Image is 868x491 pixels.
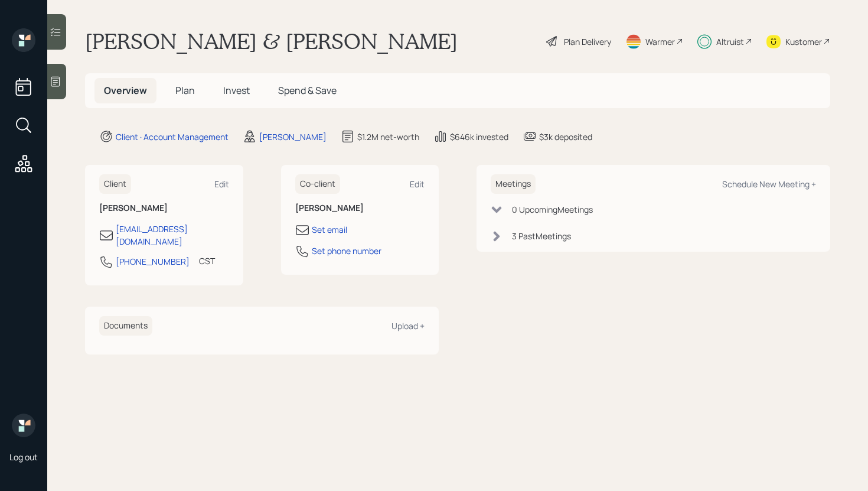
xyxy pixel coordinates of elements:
div: Altruist [716,35,744,48]
div: $3k deposited [539,131,592,143]
h6: Client [99,174,131,194]
div: [PHONE_NUMBER] [116,255,190,268]
div: Set phone number [312,245,381,257]
div: $1.2M net-worth [357,131,419,143]
div: Plan Delivery [564,35,611,48]
img: retirable_logo.png [12,414,35,437]
div: Kustomer [785,35,822,48]
h6: Co-client [295,174,340,194]
h1: [PERSON_NAME] & [PERSON_NAME] [85,28,458,54]
div: $646k invested [450,131,508,143]
h6: Documents [99,316,152,336]
span: Overview [104,84,147,97]
div: [EMAIL_ADDRESS][DOMAIN_NAME] [116,223,229,248]
div: Warmer [645,35,675,48]
div: Edit [410,178,425,190]
div: 3 Past Meeting s [512,230,571,242]
h6: Meetings [491,174,536,194]
div: Schedule New Meeting + [722,178,816,190]
span: Spend & Save [278,84,337,97]
div: Client · Account Management [116,131,229,143]
div: Log out [9,451,38,463]
h6: [PERSON_NAME] [295,203,425,213]
div: Upload + [391,320,425,331]
div: 0 Upcoming Meeting s [512,203,593,216]
span: Invest [223,84,250,97]
span: Plan [175,84,195,97]
h6: [PERSON_NAME] [99,203,229,213]
div: CST [199,255,215,267]
div: Edit [214,178,229,190]
div: Set email [312,223,347,236]
div: [PERSON_NAME] [259,131,327,143]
